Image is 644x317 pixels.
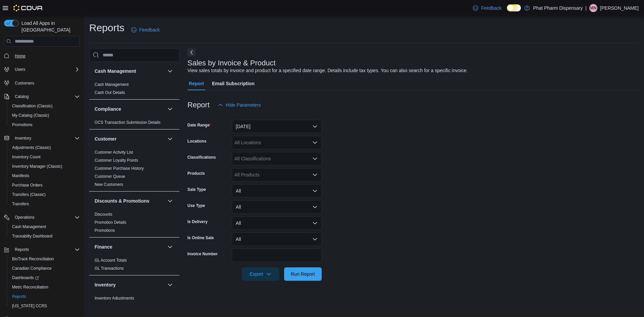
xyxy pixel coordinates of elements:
[9,191,48,199] a: Transfers (Classic)
[7,282,83,292] button: Metrc Reconciliation
[187,59,276,67] h3: Sales by Invoice & Product
[232,216,322,230] button: All
[13,5,43,11] img: Cova
[9,223,80,231] span: Cash Management
[95,182,123,187] span: New Customers
[12,113,49,118] span: My Catalog (Classic)
[95,281,116,288] h3: Inventory
[9,121,80,129] span: Promotions
[166,67,174,75] button: Cash Management
[15,67,25,72] span: Users
[95,174,125,179] a: Customer Queue
[12,122,33,127] span: Promotions
[7,254,83,264] button: BioTrack Reconciliation
[12,65,80,73] span: Users
[89,81,179,99] div: Cash Management
[95,266,124,271] span: GL Transactions
[12,164,62,169] span: Inventory Manager (Classic)
[95,106,121,112] h3: Compliance
[15,81,34,86] span: Customers
[12,79,80,87] span: Customers
[7,264,83,273] button: Canadian Compliance
[95,244,165,250] button: Finance
[12,173,29,178] span: Manifests
[9,223,49,231] a: Cash Management
[312,156,318,161] button: Open list of options
[585,4,587,12] p: |
[7,152,83,162] button: Inventory Count
[9,264,80,272] span: Canadian Compliance
[95,158,138,163] a: Customer Loyalty Points
[7,111,83,120] button: My Catalog (Classic)
[9,302,50,310] a: [US_STATE] CCRS
[9,191,80,199] span: Transfers (Classic)
[187,251,218,257] label: Invoice Number
[15,53,25,59] span: Home
[95,166,144,171] span: Customer Purchase History
[95,106,165,112] button: Compliance
[9,232,55,240] a: Traceabilty Dashboard
[189,77,204,90] span: Report
[187,139,207,144] label: Locations
[9,144,80,152] span: Adjustments (Classic)
[95,82,128,87] a: Cash Management
[507,4,521,11] input: Dark Mode
[12,182,43,188] span: Purchase Orders
[12,93,80,101] span: Catalog
[95,296,134,301] span: Inventory Adjustments
[12,134,80,142] span: Inventory
[9,274,42,282] a: Dashboards
[89,210,179,237] div: Discounts & Promotions
[95,296,134,301] a: Inventory Adjustments
[12,266,52,271] span: Canadian Compliance
[12,79,37,87] a: Customers
[7,101,83,111] button: Classification (Classic)
[95,182,123,187] a: New Customers
[166,243,174,251] button: Finance
[95,212,112,217] a: Discounts
[1,65,83,74] button: Users
[7,162,83,171] button: Inventory Manager (Classic)
[481,5,501,11] span: Feedback
[95,90,125,95] span: Cash Out Details
[7,199,83,209] button: Transfers
[7,120,83,129] button: Promotions
[590,4,597,12] span: MN
[232,120,322,133] button: [DATE]
[89,148,179,191] div: Customer
[12,103,53,109] span: Classification (Classic)
[312,172,318,177] button: Open list of options
[187,171,205,176] label: Products
[166,105,174,113] button: Compliance
[9,172,80,180] span: Manifests
[9,102,55,110] a: Classification (Classic)
[312,140,318,145] button: Open list of options
[9,162,65,170] a: Inventory Manager (Classic)
[232,232,322,246] button: All
[12,192,46,197] span: Transfers (Classic)
[9,293,29,301] a: Reports
[89,21,124,35] h1: Reports
[1,78,83,88] button: Customers
[15,136,31,141] span: Inventory
[187,67,468,74] div: View sales totals by invoice and product for a specified date range. Details include tax types. Y...
[187,101,210,109] h3: Report
[7,301,83,311] button: [US_STATE] CCRS
[95,228,115,233] a: Promotions
[9,162,80,170] span: Inventory Manager (Classic)
[246,267,275,281] span: Export
[600,4,639,12] p: [PERSON_NAME]
[15,215,35,220] span: Operations
[291,271,315,277] span: Run Report
[12,52,28,60] a: Home
[9,293,80,301] span: Reports
[128,23,162,37] a: Feedback
[95,68,165,74] button: Cash Management
[12,134,34,142] button: Inventory
[1,92,83,101] button: Catalog
[95,136,116,142] h3: Customer
[95,198,149,204] h3: Discounts & Promotions
[7,231,83,241] button: Traceabilty Dashboard
[166,281,174,289] button: Inventory
[187,48,196,56] button: Next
